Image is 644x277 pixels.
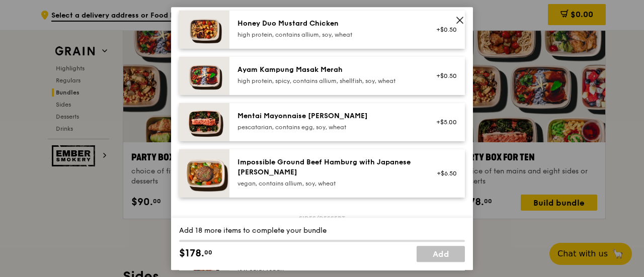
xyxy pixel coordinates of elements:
div: Ayam Kampung Masak Merah [237,65,418,75]
div: Mentai Mayonnaise [PERSON_NAME] [237,111,418,121]
span: Sides/dessert [295,214,349,222]
div: +$0.50 [430,26,457,34]
img: daily_normal_Honey_Duo_Mustard_Chicken__Horizontal_.jpg [179,11,229,49]
img: daily_normal_HORZ-Impossible-Hamburg-With-Japanese-Curry.jpg [179,149,229,198]
div: vegan, contains allium, soy, wheat [237,179,418,188]
div: high protein, contains allium, soy, wheat [237,31,418,39]
div: +$6.50 [430,169,457,177]
div: high protein, spicy, contains allium, shellfish, soy, wheat [237,77,418,85]
div: +$5.00 [430,118,457,126]
div: Impossible Ground Beef Hamburg with Japanese [PERSON_NAME] [237,157,418,177]
div: Honey Duo Mustard Chicken [237,19,418,29]
div: Add 18 more items to complete your bundle [179,226,465,236]
span: 00 [204,248,212,256]
img: daily_normal_Ayam_Kampung_Masak_Merah_Horizontal_.jpg [179,57,229,95]
a: Add [417,246,465,262]
div: +$0.50 [430,72,457,80]
div: pescatarian, contains egg, soy, wheat [237,123,418,131]
span: $178. [179,246,204,261]
img: daily_normal_Mentai-Mayonnaise-Aburi-Salmon-HORZ.jpg [179,103,229,141]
